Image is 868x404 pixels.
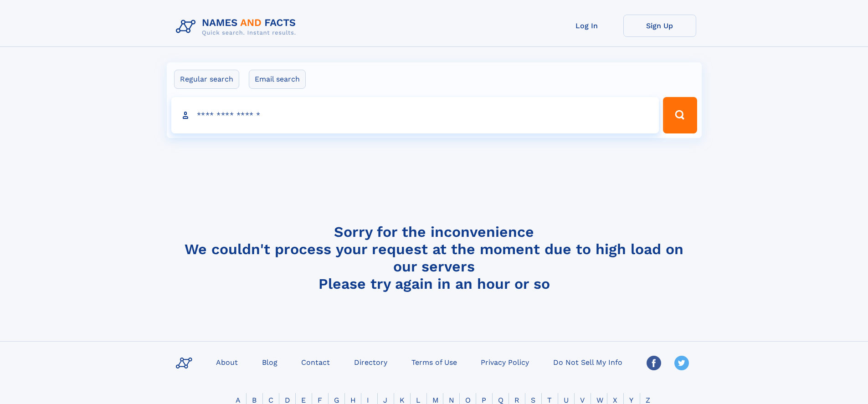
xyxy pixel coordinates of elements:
a: Sign Up [623,15,696,37]
a: Log In [550,15,623,37]
input: search input [171,97,659,133]
img: Twitter [674,356,689,370]
h4: Sorry for the inconvenience We couldn't process your request at the moment due to high load on ou... [172,223,696,292]
img: Logo Names and Facts [172,15,303,39]
a: Do Not Sell My Info [550,355,626,368]
a: Terms of Use [408,355,461,368]
a: About [212,355,241,368]
label: Regular search [174,70,239,89]
a: Blog [258,355,281,368]
a: Contact [298,355,334,368]
img: Facebook [647,356,661,370]
label: Email search [249,70,306,89]
a: Privacy Policy [477,355,533,368]
button: Search Button [663,97,697,133]
a: Directory [350,355,391,368]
